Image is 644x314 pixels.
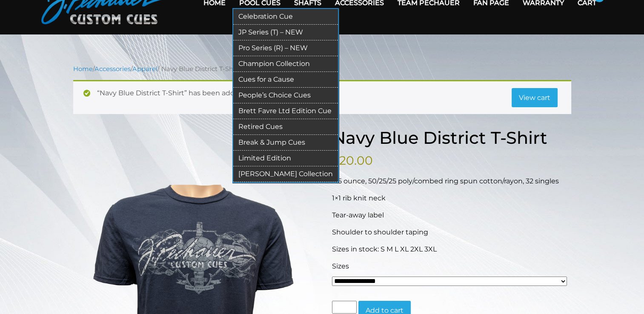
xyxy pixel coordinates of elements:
a: Brett Favre Ltd Edition Cue [233,103,338,119]
a: JP Series (T) – NEW [233,25,338,40]
a: Limited Edition [233,151,338,166]
p: Sizes in stock: S M L XL 2XL 3XL [332,244,571,254]
a: Break & Jump Cues [233,135,338,151]
p: Shoulder to shoulder taping [332,227,571,237]
a: Pro Series (R) – NEW [233,40,338,56]
div: “Navy Blue District T-Shirt” has been added to your cart. [73,80,571,114]
a: [PERSON_NAME] Collection [233,166,338,182]
p: 4.5 ounce, 50/25/25 poly/combed ring spun cotton/rayon, 32 singles [332,176,571,186]
span: Sizes [332,262,349,270]
a: Celebration Cue [233,9,338,25]
h1: Navy Blue District T-Shirt [332,128,571,148]
bdi: 20.00 [332,153,373,168]
nav: Breadcrumb [73,64,571,74]
p: 1×1 rib knit neck [332,193,571,203]
a: Apparel [132,65,157,73]
a: Accessories [94,65,131,73]
input: Product quantity [332,301,357,314]
a: Champion Collection [233,56,338,72]
a: People’s Choice Cues [233,88,338,103]
p: Tear-away label [332,210,571,220]
a: Home [73,65,93,73]
a: Retired Cues [233,119,338,135]
a: View cart [512,88,558,108]
a: Cues for a Cause [233,72,338,88]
